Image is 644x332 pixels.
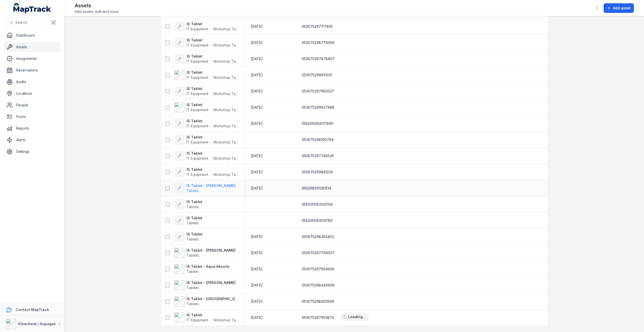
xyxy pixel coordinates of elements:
[4,77,60,87] a: Audits
[251,283,263,288] time: 01/01/2025, 12:00:00 am
[213,156,239,161] span: Workshop Tablets
[186,70,239,75] strong: IS Tablet
[186,124,208,129] span: IT Equipment
[302,24,333,29] span: 350675297717816
[186,59,208,64] span: IT Equipment
[186,102,239,107] strong: IS Tablet
[302,40,334,45] span: 350675298779369
[186,183,235,188] strong: IS Tablet - [PERSON_NAME]
[251,315,263,320] time: 01/01/2025, 12:00:00 am
[302,283,335,288] span: 350675298440699
[186,75,208,80] span: IT Equipment
[174,118,239,129] a: IS TabletIT EquipmentWorkshop Tablets
[186,151,239,156] strong: IS Tablet
[174,199,202,209] a: IS TabletTablets
[186,27,208,32] span: IT Equipment
[251,186,263,190] span: [DATE]
[186,221,199,225] span: Tablets
[302,170,333,175] span: 350675299881230
[251,121,263,126] span: [DATE]
[213,140,239,145] span: Workshop Tablets
[213,27,239,32] span: Workshop Tablets
[186,302,199,306] span: Tablets
[251,234,263,239] span: [DATE]
[302,234,334,239] span: 350675298383402
[251,24,263,29] time: 30/04/2025, 12:00:00 am
[186,38,239,43] strong: IS Tablet
[302,56,335,61] span: 350675297878907
[75,9,119,14] span: Add assets, edit and more.
[15,20,27,25] span: Search
[186,91,208,96] span: IT Equipment
[186,199,202,204] strong: IS Tablet
[174,70,239,80] a: IS TabletIT EquipmentWorkshop Tablets
[186,318,208,323] span: IT Equipment
[186,237,199,241] span: Tablets
[174,54,239,64] a: IS TabletIT EquipmentWorkshop Tablets
[213,107,239,112] span: Workshop Tablets
[213,59,239,64] span: Workshop Tablets
[4,30,60,40] a: Dashboard
[251,89,263,93] span: [DATE]
[251,267,263,271] span: [DATE]
[174,313,239,323] a: IS TabletIT EquipmentWorkshop Tablets
[186,107,208,112] span: IT Equipment
[186,253,199,257] span: Tablets
[186,232,202,237] strong: IS Tablet
[186,54,239,59] strong: IS Tablet
[213,75,239,80] span: Workshop Tablets
[302,73,332,78] span: 350675299631031
[251,89,263,94] time: 01/01/2025, 12:00:00 am
[186,269,199,274] span: Tablets
[186,172,208,177] span: IT Equipment
[174,280,235,290] a: IS Tablet - [PERSON_NAME]Tablets
[302,202,333,207] span: 358205083020134
[251,73,263,78] time: 30/04/2025, 12:00:00 am
[4,123,60,133] a: Reports
[18,322,56,326] strong: Kleenheat / Supagas
[251,153,263,158] time: 15/04/2025, 12:00:00 am
[251,56,263,61] time: 30/04/2025, 12:00:00 am
[251,40,263,45] span: [DATE]
[186,156,208,161] span: IT Equipment
[4,147,60,157] a: Settings
[251,24,263,29] span: [DATE]
[302,121,333,126] span: 358205083017890
[213,172,239,177] span: Workshop Tablets
[186,286,199,290] span: Tablets
[186,248,235,253] strong: IS Tablet - [PERSON_NAME]
[302,218,333,223] span: 358205083030182
[604,3,634,13] button: Add asset
[174,248,235,258] a: IS Tablet - [PERSON_NAME]Tablets
[302,105,334,110] span: 350675299637988
[302,315,334,320] span: 350675297953874
[251,299,263,304] time: 01/01/2025, 12:00:00 am
[4,65,60,75] a: Reservations
[75,2,119,9] h2: Assets
[251,154,263,158] span: [DATE]
[186,140,208,145] span: IT Equipment
[4,88,60,99] a: Locations
[6,18,47,27] button: Search
[186,216,202,221] strong: IS Tablet
[251,170,263,175] time: 15/04/2025, 12:00:00 am
[251,315,263,320] span: [DATE]
[186,264,230,269] strong: IS Tablet - Aqua Allsorts
[174,296,239,306] a: IS Tablet - [GEOGRAPHIC_DATA] PlumbingTablets
[186,135,239,140] strong: IS Tablet
[251,73,263,77] span: [DATE]
[13,3,51,13] a: MapTrack
[186,188,199,193] span: Tablets
[186,118,239,124] strong: IS Tablet
[4,100,60,110] a: People
[251,186,263,191] time: 15/04/2025, 12:00:00 am
[16,307,49,312] strong: Contact MapTrack
[174,86,239,96] a: IS TabletIT EquipmentWorkshop Tablets
[174,264,230,274] a: IS Tablet - Aqua AllsortsTablets
[251,250,263,255] time: 01/04/2025, 12:00:00 am
[174,38,239,48] a: IS TabletIT EquipmentWorkshop Tablets
[251,251,263,255] span: [DATE]
[186,280,235,285] strong: IS Tablet - [PERSON_NAME]
[4,135,60,145] a: Alerts
[174,135,239,145] a: IS TabletIT EquipmentWorkshop Tablets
